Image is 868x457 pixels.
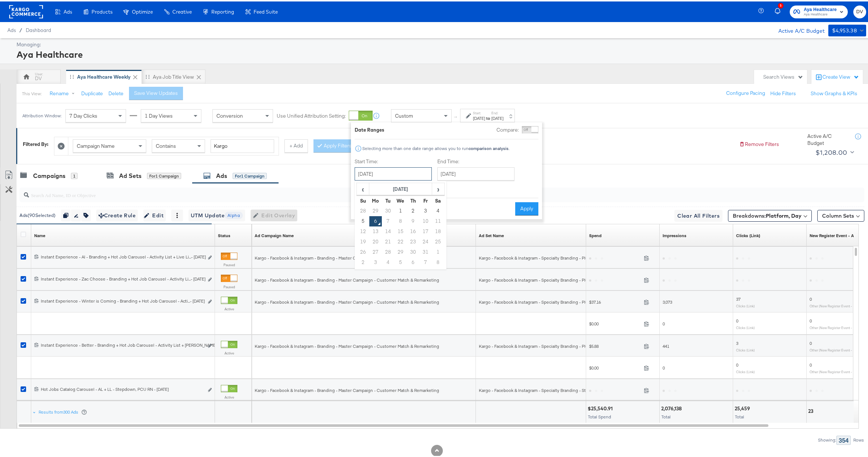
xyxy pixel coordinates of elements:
[394,246,407,256] td: 29
[770,89,796,96] button: Hide Filters
[818,436,836,441] div: Showing:
[817,208,864,220] button: Column Sets
[407,215,419,225] td: 9
[357,204,369,215] td: 28
[822,72,859,79] div: Create View
[407,246,419,256] td: 30
[277,111,346,118] label: Use Unified Attribution Setting:
[739,139,779,146] button: Remove Filters
[736,361,738,366] span: 0
[432,225,444,235] td: 18
[382,215,394,225] td: 7
[407,256,419,266] td: 6
[810,302,868,307] sub: Other (New Register Event - Aya 2024)
[41,253,204,258] div: Instant Experience - AI - Branding + Hot Job Carousel - Activity List + Live Li...- [DATE]
[191,210,243,219] span: UTM Update
[804,4,837,12] span: Aya Healthcare
[810,295,812,300] span: 0
[44,86,83,99] button: Rename
[357,225,369,235] td: 12
[70,73,74,77] div: Drag to reorder tab
[41,341,204,347] div: Instant Experience - Better - Branding + Hot Job Carousel - Activity List + [PERSON_NAME]...- [DATE]
[736,295,740,300] span: 37
[41,297,204,303] div: Instant Experience - Winter is Coming - Branding + Hot Job Carousel - Acti...- [DATE]
[369,194,382,204] th: Mo
[394,204,407,215] td: 1
[189,208,245,220] button: UTM UpdateAlpha
[588,404,615,411] div: $25,540.91
[357,256,369,266] td: 2
[663,231,686,237] a: The number of times your ad was served. On mobile apps an ad is counted as served the first time ...
[407,235,419,246] td: 23
[733,211,801,218] span: Breakdowns:
[407,204,419,215] td: 2
[17,47,864,59] div: Aya Healthcare
[433,182,444,193] span: ›
[663,342,669,347] span: 441
[221,393,237,398] label: Active
[479,254,768,259] span: Kargo - Facebook & Instagram - Specialty Branding - PICU RN - [DOMAIN_NAME] & MyAya Searchers (Pl...
[589,231,602,237] a: The total amount spent to date.
[19,211,55,217] div: Ads ( 90 Selected)
[663,319,665,325] span: 0
[589,231,602,237] div: Spend
[407,225,419,235] td: 16
[41,385,204,391] div: Hot Jobs Catalog Carousel - AL + LL - Stepdown, PCU RN - [DATE]
[71,171,78,178] div: 1
[369,256,382,266] td: 3
[382,194,394,204] th: Tu
[211,7,234,13] span: Reporting
[211,138,274,151] input: Enter a search term
[255,342,439,347] span: Kargo - Facebook & Instagram - Branding - Master Campaign - Customer Match & Remarketing
[98,210,136,219] span: Create Rule
[736,368,755,372] sub: Clicks (Link)
[23,139,49,146] div: Filtered By:
[108,89,123,96] button: Delete
[145,111,173,118] span: 1 Day Views
[808,406,815,413] div: 23
[778,1,783,7] div: 5
[736,346,755,351] sub: Clicks (Link)
[221,349,237,354] label: Active
[394,235,407,246] td: 22
[674,208,722,220] button: Clear All Filters
[64,7,72,13] span: Ads
[807,131,848,145] div: Active A/C Budget
[419,256,432,266] td: 7
[357,194,369,204] th: Su
[832,25,857,34] div: $4,953.38
[81,89,103,96] button: Duplicate
[255,298,439,303] span: Kargo - Facebook & Instagram - Branding - Master Campaign - Customer Match & Remarketing
[728,208,812,220] button: Breakdowns:Platform, Day
[394,225,407,235] td: 15
[221,261,237,266] label: Paused
[419,225,432,235] td: 17
[216,170,227,179] div: Ads
[69,111,97,118] span: 7 Day Clicks
[663,231,686,237] div: Impressions
[369,215,382,225] td: 6
[810,317,812,322] span: 0
[395,111,413,118] span: Custom
[382,256,394,266] td: 4
[39,408,87,414] div: Results from 300 Ads
[437,157,517,164] label: End Time:
[172,7,192,13] span: Creative
[479,386,815,392] span: Kargo - Facebook & Instagram - Specialty Branding - Stepdown, PCU RN - [DOMAIN_NAME] & MyAya Sear...
[766,211,801,218] b: Platform, Day
[355,125,384,132] div: Date Ranges
[479,231,504,237] a: Your Ad Set name.
[736,324,755,328] sub: Clicks (Link)
[218,231,230,237] a: Shows the current state of your Ad.
[17,40,864,47] div: Managing:
[146,73,150,77] div: Drag to reorder tab
[853,436,864,441] div: Rows
[357,215,369,225] td: 5
[357,246,369,256] td: 26
[146,210,164,219] span: Edit
[589,298,641,303] span: $37.16
[811,89,857,96] button: Show Graphs & KPIs
[736,231,760,237] div: Clicks (Link)
[369,235,382,246] td: 20
[26,26,51,32] a: Dashboard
